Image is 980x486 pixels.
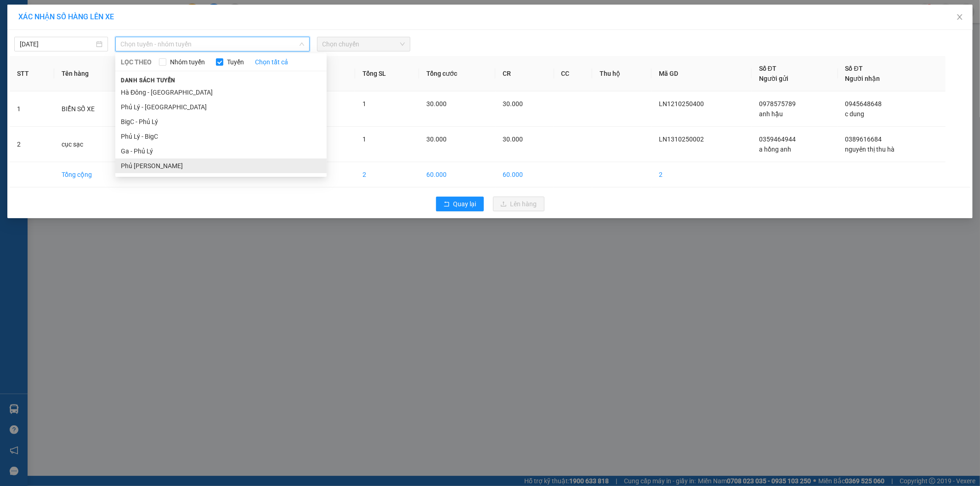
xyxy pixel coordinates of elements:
[495,162,554,187] td: 60.000
[503,100,523,107] span: 30.000
[426,100,447,107] span: 30.000
[845,136,882,143] span: 0389616684
[54,56,134,91] th: Tên hàng
[453,199,476,209] span: Quay lại
[759,75,788,82] span: Người gửi
[115,158,327,173] li: Phủ [PERSON_NAME]
[493,197,544,211] button: uploadLên hàng
[115,85,327,100] li: Hà Đông - [GEOGRAPHIC_DATA]
[845,146,895,153] span: nguyên thị thu hà
[659,100,704,107] span: LN1210250400
[659,136,704,143] span: LN1310250002
[166,57,209,67] span: Nhóm tuyến
[255,57,288,67] a: Chọn tất cả
[363,136,366,143] span: 1
[10,91,54,127] td: 1
[759,100,796,107] span: 0978575789
[554,56,593,91] th: CC
[363,100,366,107] span: 1
[436,197,484,211] button: rollbackQuay lại
[651,56,752,91] th: Mã GD
[947,5,973,30] button: Close
[956,13,963,21] span: close
[759,65,776,72] span: Số ĐT
[115,100,327,114] li: Phủ Lý - [GEOGRAPHIC_DATA]
[10,127,54,162] td: 2
[323,37,405,51] span: Chọn chuyến
[592,56,651,91] th: Thu hộ
[426,136,447,143] span: 30.000
[759,136,796,143] span: 0359464944
[355,56,419,91] th: Tổng SL
[355,162,419,187] td: 2
[419,56,495,91] th: Tổng cước
[443,201,450,208] span: rollback
[115,114,327,129] li: BigC - Phủ Lý
[121,57,152,67] span: LỌC THEO
[299,41,305,47] span: down
[495,56,554,91] th: CR
[845,100,882,107] span: 0945648648
[18,12,114,21] span: XÁC NHẬN SỐ HÀNG LÊN XE
[845,75,880,82] span: Người nhận
[115,76,181,85] span: Danh sách tuyến
[503,136,523,143] span: 30.000
[115,129,327,144] li: Phủ Lý - BigC
[223,57,248,67] span: Tuyến
[845,110,865,118] span: c dung
[419,162,495,187] td: 60.000
[759,110,783,118] span: anh hậu
[759,146,791,153] span: a hồng anh
[115,144,327,158] li: Ga - Phủ Lý
[54,127,134,162] td: cục sạc
[54,162,134,187] td: Tổng cộng
[20,39,94,49] input: 13/10/2025
[121,37,304,51] span: Chọn tuyến - nhóm tuyến
[845,65,863,72] span: Số ĐT
[651,162,752,187] td: 2
[10,56,54,91] th: STT
[54,91,134,127] td: BIỂN SỐ XE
